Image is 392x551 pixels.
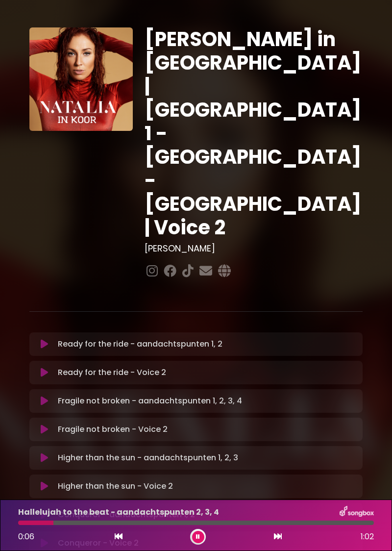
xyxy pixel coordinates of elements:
[145,243,363,254] h3: [PERSON_NAME]
[340,506,374,519] img: songbox-logo-white.png
[29,27,133,131] img: YTVS25JmS9CLUqXqkEhs
[58,452,238,464] p: Higher than the sun - aandachtspunten 1, 2, 3
[145,27,363,239] h1: [PERSON_NAME] in [GEOGRAPHIC_DATA] | [GEOGRAPHIC_DATA] 1 - [GEOGRAPHIC_DATA] - [GEOGRAPHIC_DATA] ...
[58,367,166,378] p: Ready for the ride - Voice 2
[58,338,222,350] p: Ready for the ride - aandachtspunten 1, 2
[18,506,219,518] p: Hallelujah to the beat - aandachtspunten 2, 3, 4
[18,531,34,542] span: 0:06
[361,531,374,543] span: 1:02
[58,480,173,492] p: Higher than the sun - Voice 2
[58,395,242,407] p: Fragile not broken - aandachtspunten 1, 2, 3, 4
[58,424,168,435] p: Fragile not broken - Voice 2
